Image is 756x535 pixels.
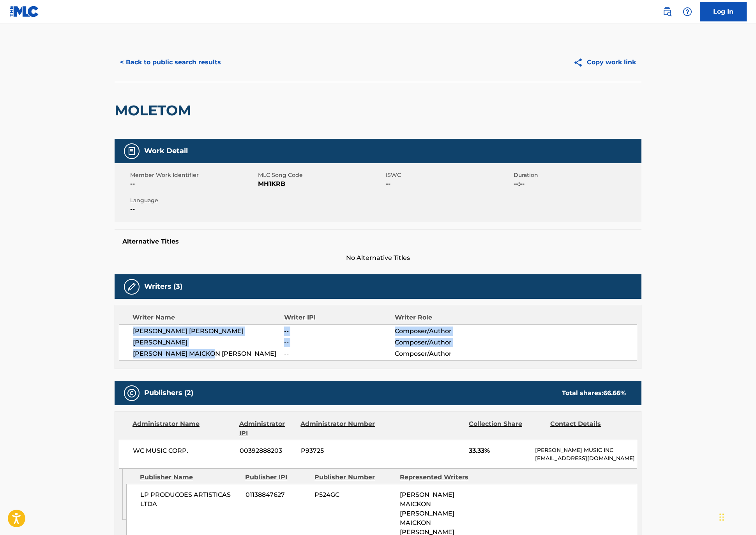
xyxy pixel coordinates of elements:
[144,388,193,397] h5: Publishers (2)
[659,4,675,19] a: Public Search
[300,419,376,438] div: Administrator Number
[562,388,626,398] div: Total shares:
[115,253,641,263] span: No Alternative Titles
[535,446,637,454] p: [PERSON_NAME] MUSIC INC
[132,419,233,438] div: Administrator Name
[245,473,309,482] div: Publisher IPI
[239,419,295,438] div: Administrator IPI
[400,473,479,482] div: Represented Writers
[395,349,496,358] span: Composer/Author
[573,58,587,67] img: Copy work link
[284,349,395,358] span: --
[395,327,496,336] span: Composer/Author
[284,313,395,322] div: Writer IPI
[133,446,234,456] span: WC MUSIC CORP.
[240,446,295,456] span: 00392888203
[514,171,639,179] span: Duration
[246,490,309,500] span: 01138847627
[115,102,195,119] h2: MOLETOM
[284,338,395,347] span: --
[680,4,695,19] div: Help
[133,327,284,336] span: [PERSON_NAME] [PERSON_NAME]
[122,238,634,245] h5: Alternative Titles
[386,171,512,179] span: ISWC
[603,389,626,397] span: 66.66 %
[535,454,637,463] p: [EMAIL_ADDRESS][DOMAIN_NAME]
[127,388,136,398] img: Publishers
[386,179,512,189] span: --
[301,446,376,456] span: P93725
[550,419,626,438] div: Contact Details
[127,282,136,291] img: Writers
[683,7,692,16] img: help
[130,171,256,179] span: Member Work Identifier
[130,179,256,189] span: --
[700,2,747,21] a: Log In
[314,473,394,482] div: Publisher Number
[258,171,384,179] span: MLC Song Code
[132,313,284,322] div: Writer Name
[133,338,284,347] span: [PERSON_NAME]
[133,349,284,358] span: [PERSON_NAME] MAICKON [PERSON_NAME]
[469,446,529,456] span: 33.33%
[469,419,544,438] div: Collection Share
[284,327,395,336] span: --
[395,313,496,322] div: Writer Role
[144,147,188,155] h5: Work Detail
[130,205,256,214] span: --
[127,147,136,156] img: Work Detail
[568,53,641,72] button: Copy work link
[314,490,394,500] span: P524GC
[140,490,240,509] span: LP PRODUCOES ARTISTICAS LTDA
[717,498,756,535] iframe: Chat Widget
[514,179,639,189] span: --:--
[130,196,256,205] span: Language
[144,282,182,291] h5: Writers (3)
[395,338,496,347] span: Composer/Author
[719,505,724,529] div: Drag
[9,6,39,17] img: MLC Logo
[140,473,239,482] div: Publisher Name
[258,179,384,189] span: MH1KRB
[662,7,672,16] img: search
[115,53,226,72] button: < Back to public search results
